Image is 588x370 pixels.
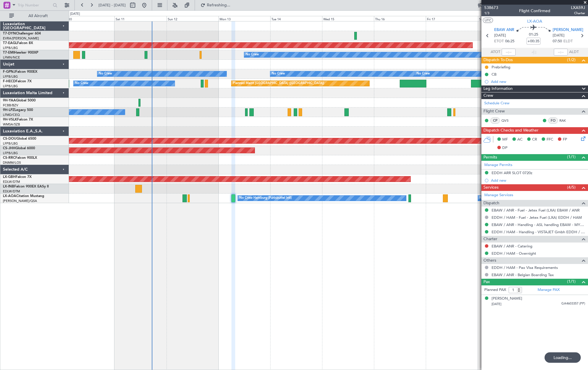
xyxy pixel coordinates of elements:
a: EBAW / ANR - Belgian Boarding Tax [492,272,554,277]
div: Prebriefing [492,65,510,70]
span: MF [502,137,508,143]
span: T7-EMI [3,51,14,54]
span: Flight Crew [483,108,505,115]
span: CS-RRC [3,156,15,160]
label: Planned PAX [484,287,506,293]
span: Leg Information [483,85,513,92]
span: ETOT [494,39,504,44]
span: Permits [483,154,497,161]
span: ATOT [491,49,500,55]
a: LX-GBHFalcon 7X [3,175,32,179]
span: Charter [571,11,585,16]
a: EDLW/DTM [3,180,20,184]
span: 9H-YAA [3,99,16,102]
span: 9H-VSLK [3,118,17,121]
a: EDDH / HAM - Handling - VISTAJET Gmbh EDDH / HAM [492,229,585,234]
span: [DATE] [494,33,506,39]
span: FP [563,137,567,143]
span: 538673 [484,5,498,11]
a: LFMN/NCE [3,55,20,60]
span: LX-AOA [3,194,16,198]
a: DNMM/LOS [3,161,21,165]
span: ELDT [563,39,573,44]
div: No Crew [75,79,88,88]
a: F-HECDFalcon 7X [3,80,32,83]
a: LFMD/CEQ [3,113,20,117]
a: LFPB/LBG [3,74,18,79]
div: Sun 12 [167,16,218,21]
span: F-GPNJ [3,70,15,74]
a: Manage Permits [484,162,512,168]
span: (4/5) [567,184,576,190]
span: CR [532,137,537,143]
span: LXA59J [571,5,585,11]
div: [DATE] [70,12,80,17]
a: Schedule Crew [484,101,510,106]
a: LFPB/LBG [3,141,18,146]
a: [PERSON_NAME]/QSA [3,199,37,203]
span: Dispatch Checks and Weather [483,127,538,134]
a: T7-DYNChallenger 604 [3,32,41,35]
a: 9H-VSLKFalcon 7X [3,118,33,121]
span: CS-DOU [3,137,17,141]
a: LFPB/LBG [3,151,18,155]
span: EBAW ANR [494,27,514,33]
span: [DATE] [492,302,501,306]
span: (1/2) [567,57,576,63]
a: EDLW/DTM [3,189,20,194]
div: CP [490,117,500,124]
span: GA4603357 (PP) [561,301,585,306]
a: CS-JHHGlobal 6000 [3,147,35,150]
a: LX-INBFalcon 900EX EASy II [3,185,49,188]
span: 07:50 [553,39,562,44]
span: F-HECD [3,80,16,83]
a: 9H-LPZLegacy 500 [3,108,33,112]
a: Manage Services [484,192,513,198]
a: EVRA/[PERSON_NAME] [3,36,39,41]
span: 9H-LPZ [3,108,14,112]
span: Charter [483,236,497,243]
span: Crew [483,92,493,99]
a: WMSA/SZB [3,122,20,127]
div: FO [548,117,558,124]
span: Dispatch To-Dos [483,57,513,63]
span: ALDT [569,49,579,55]
a: FCBB/BZV [3,103,18,107]
span: [DATE] [553,33,565,39]
input: --:-- [502,49,516,56]
div: [PERSON_NAME] [492,296,522,302]
span: 1/3 [484,11,498,16]
span: LX-AOA [527,18,542,24]
span: T7-EAGL [3,41,17,45]
div: Loading... [545,352,581,363]
div: Sat 18 [478,16,530,21]
a: EDDH / HAM - Overnight [492,251,536,256]
a: RAK [559,118,572,123]
a: CS-RRCFalcon 900LX [3,156,37,160]
div: No Crew [99,70,112,78]
a: CS-DOUGlobal 6500 [3,137,36,141]
a: LFPB/LBG [3,46,18,50]
span: Refreshing... [207,3,231,7]
div: Mon 13 [218,16,270,21]
span: 06:25 [505,39,514,44]
div: Fri 17 [426,16,478,21]
span: LX-INB [3,185,14,188]
span: Others [483,257,496,264]
span: Services [483,184,498,191]
div: Add new [491,178,585,183]
a: LX-AOACitation Mustang [3,194,44,198]
div: Fri 10 [63,16,114,21]
div: No Crew [246,50,259,59]
div: No Crew [272,70,285,78]
span: DP [502,145,507,151]
span: CS-JHH [3,147,15,150]
button: All Aircraft [6,11,63,21]
span: Pax [483,279,490,285]
div: CB [492,72,496,77]
div: EDDH ARR SLOT 0720z [492,170,532,175]
span: Dispatch [483,200,499,207]
span: AC [517,137,523,143]
a: 9H-YAAGlobal 5000 [3,99,36,102]
a: EDDH / HAM - Fuel - Jetex Fuel (LXA) EDDH / HAM [492,215,582,220]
